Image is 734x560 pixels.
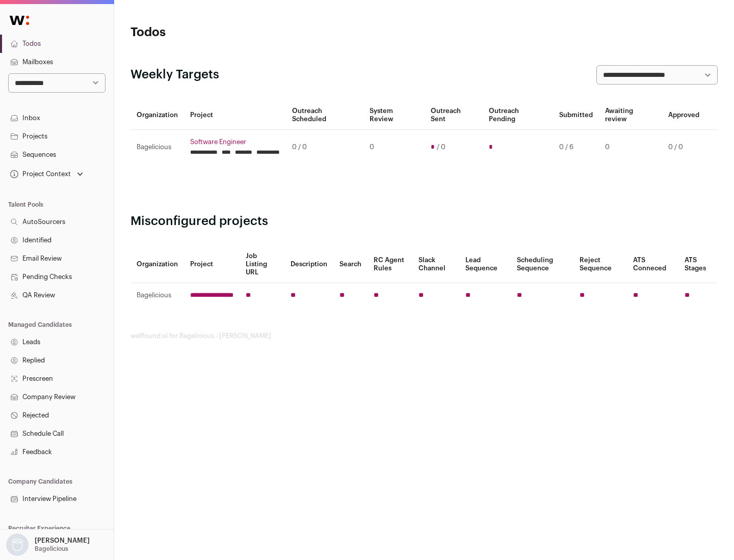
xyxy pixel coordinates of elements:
[184,246,240,283] th: Project
[363,130,424,165] td: 0
[412,246,459,283] th: Slack Channel
[627,246,678,283] th: ATS Conneced
[662,130,705,165] td: 0 / 0
[190,138,280,146] a: Software Engineer
[130,130,184,165] td: Bagelicious
[4,10,35,31] img: Wellfound
[6,534,29,556] img: nopic.png
[184,101,286,130] th: Project
[425,101,483,130] th: Outreach Sent
[35,545,68,553] p: Bagelicious
[4,534,92,556] button: Open dropdown
[437,143,445,151] span: / 0
[130,213,718,230] h2: Misconfigured projects
[8,167,85,181] button: Open dropdown
[599,101,662,130] th: Awaiting review
[368,246,412,283] th: RC Agent Rules
[511,246,573,283] th: Scheduling Sequence
[130,332,718,340] footer: wellfound:ai for Bagelicious - [PERSON_NAME]
[130,101,184,130] th: Organization
[553,130,599,165] td: 0 / 6
[286,130,363,165] td: 0 / 0
[130,246,184,283] th: Organization
[8,170,71,178] div: Project Context
[240,246,284,283] th: Job Listing URL
[599,130,662,165] td: 0
[284,246,333,283] th: Description
[130,24,326,41] h1: Todos
[459,246,511,283] th: Lead Sequence
[662,101,705,130] th: Approved
[286,101,363,130] th: Outreach Scheduled
[130,67,219,83] h2: Weekly Targets
[35,537,90,545] p: [PERSON_NAME]
[130,283,184,308] td: Bagelicious
[573,246,627,283] th: Reject Sequence
[363,101,424,130] th: System Review
[678,246,718,283] th: ATS Stages
[333,246,368,283] th: Search
[553,101,599,130] th: Submitted
[483,101,553,130] th: Outreach Pending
